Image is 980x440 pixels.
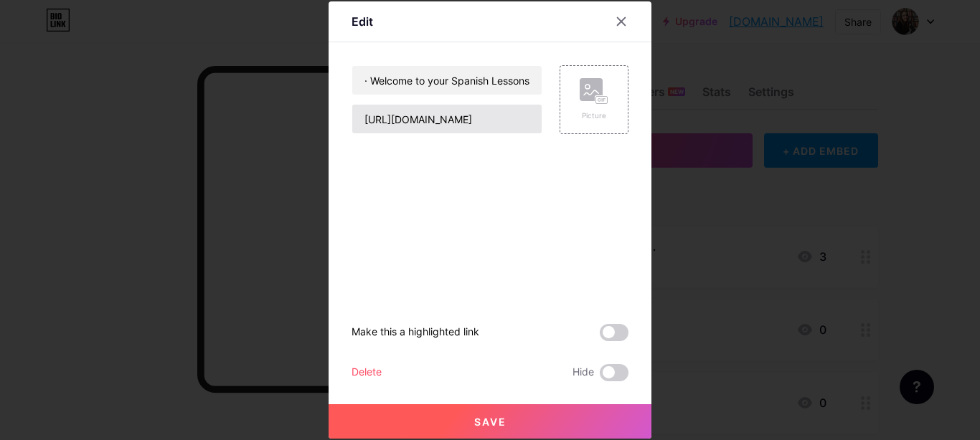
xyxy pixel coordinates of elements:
[352,66,542,95] input: Title
[352,364,382,381] div: Delete
[329,404,651,439] button: Save
[573,364,594,381] span: Hide
[352,105,542,133] input: URL
[352,13,373,30] div: Edit
[580,110,608,121] div: Picture
[474,416,507,428] span: Save
[352,324,479,341] div: Make this a highlighted link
